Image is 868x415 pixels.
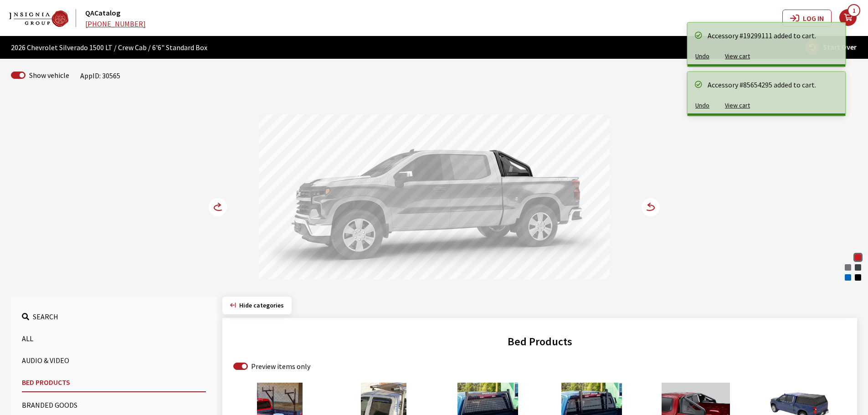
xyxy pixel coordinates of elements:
div: Accessory #85654295 added to cart. [708,79,836,90]
label: Preview items only [251,361,310,372]
button: Hide categories [222,297,292,314]
div: AppID: 30565 [80,70,120,81]
div: Summit White [843,253,853,262]
button: Audio & Video [22,351,206,369]
img: Dashboard [9,10,68,27]
a: [PHONE_NUMBER] [85,19,146,28]
label: Show vehicle [29,70,69,81]
a: QACatalog logo [9,9,83,26]
span: Click to hide category section. [239,301,284,309]
button: Undo [688,97,717,113]
button: All [22,329,206,348]
button: Branded Goods [22,396,206,414]
div: Red Hot [853,253,863,262]
div: Riptide Blue Metallic [843,273,853,282]
span: item count [847,4,860,17]
div: Cypress Gray [853,263,863,272]
div: Sterling Gray Metallic [843,263,853,272]
div: Accessory #19299111 added to cart. [708,30,836,41]
button: Log In [782,10,832,27]
button: your cart [839,2,868,34]
a: QACatalog [85,8,120,17]
button: View cart [717,97,758,113]
button: Undo [688,48,717,64]
span: 2026 Chevrolet Silverado 1500 LT / Crew Cab / 6'6" Standard Box [11,42,207,53]
span: Search [33,312,58,321]
button: View cart [717,48,758,64]
button: Bed Products [22,373,206,392]
div: Black [853,273,863,282]
h2: Bed Products [233,333,846,350]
